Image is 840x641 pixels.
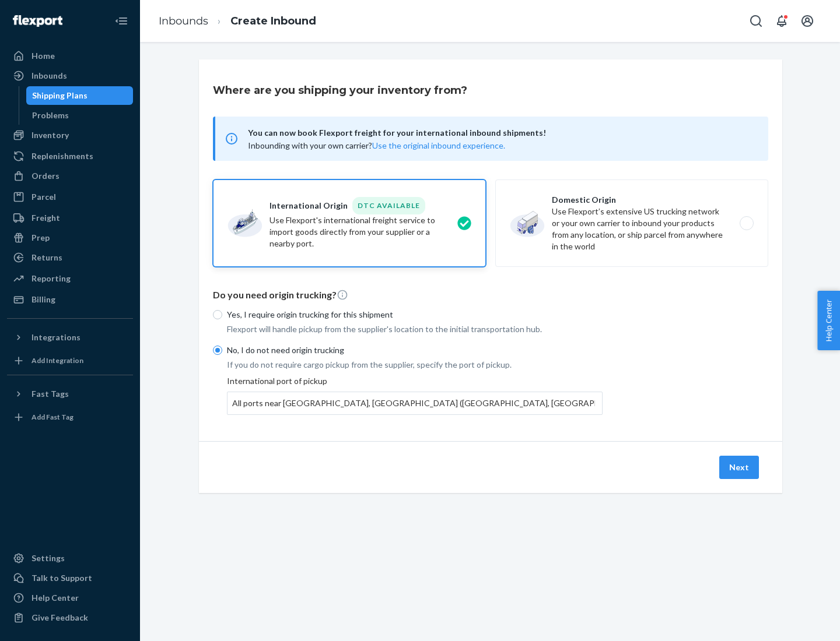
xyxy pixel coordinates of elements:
[32,170,60,182] div: Orders
[7,290,133,309] a: Billing
[7,608,133,627] button: Give Feedback
[32,332,80,343] div: Integrations
[7,328,133,347] button: Integrations
[13,15,62,27] img: Flexport logo
[227,375,603,415] div: International port of pickup
[7,351,133,370] a: Add Integration
[26,86,134,105] a: Shipping Plans
[149,4,325,38] ol: breadcrumbs
[32,412,73,422] div: Add Fast Tag
[7,549,133,568] a: Settings
[7,248,133,267] a: Returns
[32,90,87,101] div: Shipping Plans
[32,129,69,141] div: Inventory
[110,9,133,33] button: Close Navigation
[7,209,133,227] a: Freight
[32,50,55,62] div: Home
[32,110,69,121] div: Problems
[227,344,603,356] p: No, I do not need origin trucking
[32,388,69,400] div: Fast Tags
[7,589,133,607] a: Help Center
[32,592,79,604] div: Help Center
[213,346,222,355] input: No, I do not need origin trucking
[7,147,133,165] a: Replenishments
[213,310,222,319] input: Yes, I require origin trucking for this shipment
[32,212,60,224] div: Freight
[26,106,134,125] a: Problems
[7,126,133,145] a: Inventory
[32,70,67,82] div: Inbounds
[32,252,62,263] div: Returns
[744,9,768,33] button: Open Search Box
[7,569,133,587] a: Talk to Support
[7,167,133,185] a: Orders
[230,15,316,27] a: Create Inbound
[7,408,133,427] a: Add Fast Tag
[248,140,505,150] span: Inbounding with your own carrier?
[32,150,93,162] div: Replenishments
[7,269,133,288] a: Reporting
[7,66,133,85] a: Inbounds
[32,612,88,624] div: Give Feedback
[32,294,55,305] div: Billing
[227,323,603,335] p: Flexport will handle pickup from the supplier's location to the initial transportation hub.
[248,126,754,140] span: You can now book Flexport freight for your international inbound shipments!
[227,309,603,320] p: Yes, I require origin trucking for this shipment
[213,288,768,302] p: Do you need origin trucking?
[7,228,133,247] a: Prep
[32,552,65,564] div: Settings
[32,232,50,244] div: Prep
[32,191,56,203] div: Parcel
[32,355,83,365] div: Add Integration
[159,15,208,27] a: Inbounds
[32,572,92,584] div: Talk to Support
[7,188,133,206] a: Parcel
[817,291,840,350] button: Help Center
[719,456,759,479] button: Next
[213,83,467,98] h3: Where are you shipping your inventory from?
[372,140,505,152] button: Use the original inbound experience.
[796,9,819,33] button: Open account menu
[7,385,133,403] button: Fast Tags
[227,359,603,371] p: If you do not require cargo pickup from the supplier, specify the port of pickup.
[770,9,793,33] button: Open notifications
[7,47,133,65] a: Home
[32,273,71,284] div: Reporting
